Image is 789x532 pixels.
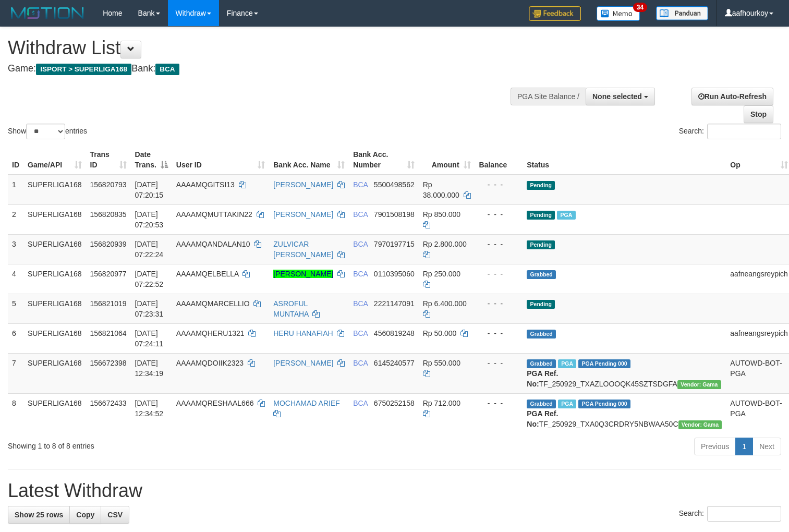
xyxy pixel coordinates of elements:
span: AAAAMQMUTTAKIN22 [176,210,252,219]
label: Search: [679,124,781,139]
span: BCA [155,64,179,75]
span: Copy 5500498562 to clipboard [374,180,415,189]
span: Copy 4560819248 to clipboard [374,329,415,337]
span: Marked by aafsoycanthlai [558,359,576,368]
th: Trans ID: activate to sort column ascending [86,145,131,175]
span: ISPORT > SUPERLIGA168 [36,64,131,75]
span: [DATE] 07:20:53 [135,210,164,229]
span: Copy 6145240577 to clipboard [374,359,415,367]
div: - - - [479,398,519,408]
td: TF_250929_TXA0Q3CRDRY5NBWAA50C [523,393,726,433]
td: 1 [8,175,23,205]
img: MOTION_logo.png [8,5,87,21]
b: PGA Ref. No: [527,409,558,428]
span: Copy 6750252158 to clipboard [374,399,415,407]
span: BCA [353,329,368,337]
th: User ID: activate to sort column ascending [172,145,269,175]
a: Run Auto-Refresh [691,88,773,105]
span: Rp 6.400.000 [423,299,467,308]
span: Rp 2.800.000 [423,240,467,248]
span: CSV [107,511,123,519]
span: 156820835 [90,210,127,219]
span: BCA [353,270,368,278]
span: BCA [353,240,368,248]
span: Rp 712.000 [423,399,460,407]
span: BCA [353,359,368,367]
th: Bank Acc. Name: activate to sort column ascending [269,145,349,175]
a: [PERSON_NAME] [273,359,333,367]
span: Grabbed [527,270,556,279]
span: AAAAMQMARCELLIO [176,299,250,308]
span: 156820793 [90,180,127,189]
img: panduan.png [656,6,708,20]
span: Copy 0110395060 to clipboard [374,270,415,278]
th: Game/API: activate to sort column ascending [23,145,86,175]
span: Copy 2221147091 to clipboard [374,299,415,308]
span: Rp 38.000.000 [423,180,459,199]
td: 4 [8,264,23,294]
span: AAAAMQHERU1321 [176,329,245,337]
span: BCA [353,210,368,219]
a: HERU HANAFIAH [273,329,333,337]
th: Bank Acc. Number: activate to sort column ascending [349,145,419,175]
td: SUPERLIGA168 [23,264,86,294]
a: Previous [694,438,736,455]
td: 5 [8,294,23,323]
span: PGA Pending [578,359,630,368]
span: [DATE] 07:22:52 [135,270,164,288]
span: Copy 7970197715 to clipboard [374,240,415,248]
img: Button%20Memo.svg [597,6,640,21]
a: ZULVICAR [PERSON_NAME] [273,240,333,259]
span: 156821019 [90,299,127,308]
span: [DATE] 07:22:24 [135,240,164,259]
b: PGA Ref. No: [527,369,558,388]
span: 156820939 [90,240,127,248]
a: Next [752,438,781,455]
span: 156672433 [90,399,127,407]
h1: Withdraw List [8,38,516,58]
span: BCA [353,180,368,189]
span: Rp 550.000 [423,359,460,367]
td: 7 [8,353,23,393]
span: Grabbed [527,330,556,338]
div: - - - [479,298,519,309]
td: 8 [8,393,23,433]
span: BCA [353,399,368,407]
span: [DATE] 07:23:31 [135,299,164,318]
span: Grabbed [527,359,556,368]
div: - - - [479,239,519,249]
a: CSV [101,506,129,524]
h4: Game: Bank: [8,64,516,74]
span: Vendor URL: https://trx31.1velocity.biz [677,380,721,389]
span: Copy 7901508198 to clipboard [374,210,415,219]
a: Show 25 rows [8,506,70,524]
span: Vendor URL: https://trx31.1velocity.biz [678,420,722,429]
a: ASROFUL MUNTAHA [273,299,308,318]
span: Pending [527,240,555,249]
label: Search: [679,506,781,522]
span: 156821064 [90,329,127,337]
a: [PERSON_NAME] [273,270,333,278]
span: AAAAMQELBELLA [176,270,239,278]
input: Search: [707,124,781,139]
label: Show entries [8,124,87,139]
td: 3 [8,234,23,264]
td: SUPERLIGA168 [23,323,86,353]
span: AAAAMQANDALAN10 [176,240,250,248]
span: Marked by aafsoycanthlai [558,400,576,408]
span: None selected [592,92,642,101]
th: Date Trans.: activate to sort column descending [131,145,172,175]
span: BCA [353,299,368,308]
td: TF_250929_TXAZLOOOQK45SZTSDGFA [523,353,726,393]
th: Balance [475,145,523,175]
span: Copy [76,511,94,519]
td: 6 [8,323,23,353]
span: AAAAMQDOIIK2323 [176,359,244,367]
span: AAAAMQGITSI13 [176,180,235,189]
td: SUPERLIGA168 [23,204,86,234]
td: 2 [8,204,23,234]
div: Showing 1 to 8 of 8 entries [8,437,321,451]
span: Grabbed [527,400,556,408]
th: Amount: activate to sort column ascending [419,145,475,175]
span: PGA Pending [578,400,630,408]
